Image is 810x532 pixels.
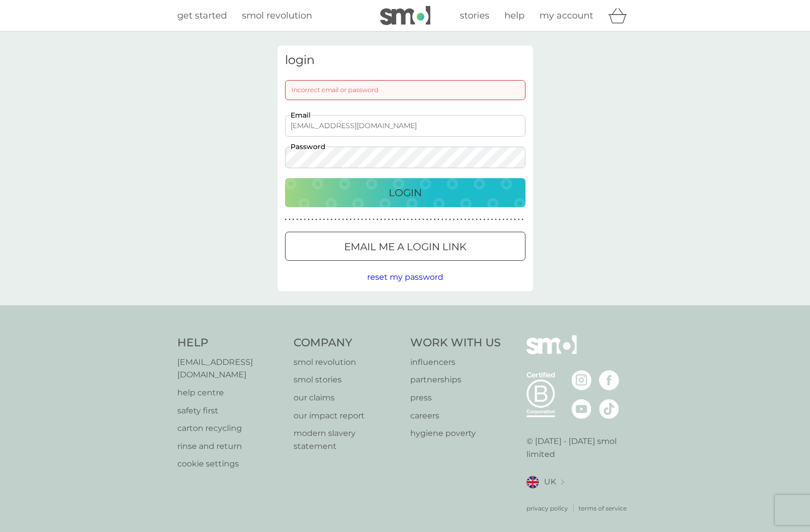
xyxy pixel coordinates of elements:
[367,271,443,284] button: reset my password
[479,217,481,222] p: ●
[506,217,508,222] p: ●
[342,217,344,222] p: ●
[285,178,525,207] button: Login
[410,335,501,351] h4: Work With Us
[354,217,356,222] p: ●
[289,217,291,222] p: ●
[410,427,501,440] a: hygiene poverty
[177,356,284,381] a: [EMAIL_ADDRESS][DOMAIN_NAME]
[312,217,314,222] p: ●
[361,217,363,222] p: ●
[491,217,493,222] p: ●
[514,217,516,222] p: ●
[308,217,310,222] p: ●
[572,399,592,419] img: visit the smol Youtube page
[396,217,398,222] p: ●
[407,217,409,222] p: ●
[294,373,400,386] a: smol stories
[403,217,405,222] p: ●
[319,217,321,222] p: ●
[177,10,227,21] span: get started
[504,9,524,23] a: help
[460,10,489,21] span: stories
[521,217,523,222] p: ●
[389,185,422,201] p: Login
[544,475,556,488] span: UK
[323,217,325,222] p: ●
[426,217,428,222] p: ●
[476,217,478,222] p: ●
[599,370,619,390] img: visit the smol Facebook page
[177,440,284,453] a: rinse and return
[434,217,436,222] p: ●
[384,217,386,222] p: ●
[468,217,470,222] p: ●
[464,217,466,222] p: ●
[388,217,390,222] p: ●
[177,386,284,399] p: help centre
[380,6,430,25] img: smol
[561,479,564,485] img: select a new location
[510,217,512,222] p: ●
[430,217,432,222] p: ●
[599,399,619,419] img: visit the smol Tiktok page
[495,217,497,222] p: ●
[294,409,400,422] a: our impact report
[335,217,337,222] p: ●
[526,503,568,513] a: privacy policy
[457,217,459,222] p: ●
[418,217,420,222] p: ●
[504,10,524,21] span: help
[380,217,382,222] p: ●
[331,217,333,222] p: ●
[460,217,462,222] p: ●
[294,427,400,452] a: modern slavery statement
[294,356,400,369] p: smol revolution
[445,217,447,222] p: ●
[294,335,400,351] h4: Company
[365,217,367,222] p: ●
[483,217,485,222] p: ●
[526,476,539,488] img: UK flag
[422,217,424,222] p: ●
[502,217,504,222] p: ●
[177,404,284,417] p: safety first
[316,217,318,222] p: ●
[518,217,520,222] p: ●
[177,457,284,470] a: cookie settings
[539,9,593,23] a: my account
[177,422,284,435] a: carton recycling
[410,373,501,386] a: partnerships
[411,217,413,222] p: ●
[294,391,400,404] a: our claims
[350,217,352,222] p: ●
[441,217,443,222] p: ●
[449,217,451,222] p: ●
[453,217,455,222] p: ●
[410,391,501,404] a: press
[327,217,329,222] p: ●
[460,9,489,23] a: stories
[296,217,298,222] p: ●
[410,409,501,422] p: careers
[438,217,440,222] p: ●
[304,217,306,222] p: ●
[499,217,501,222] p: ●
[526,335,577,369] img: smol
[410,356,501,369] a: influencers
[285,53,525,68] h3: login
[177,9,227,23] a: get started
[415,217,417,222] p: ●
[300,217,302,222] p: ●
[338,217,340,222] p: ●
